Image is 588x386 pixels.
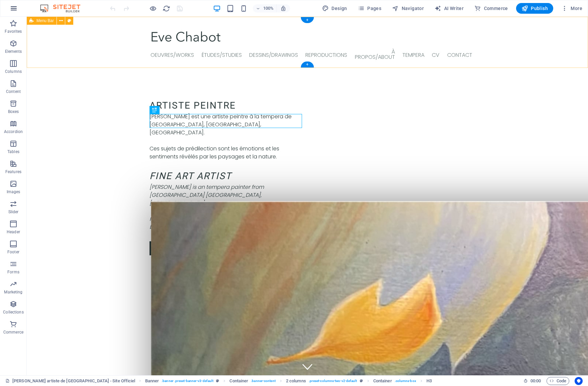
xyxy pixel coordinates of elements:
span: Click to select. Double-click to edit [286,377,306,385]
span: . preset-columns-two-v2-default [309,377,357,385]
button: reload [162,4,170,12]
p: Images [7,189,20,195]
i: Reload page [163,5,170,12]
span: Click to select. Double-click to edit [145,377,159,385]
span: Click to select. Double-click to edit [373,377,392,385]
span: Menu Bar [36,19,54,23]
span: : [535,378,536,383]
span: 00 00 [530,377,541,385]
button: Navigator [389,3,426,14]
div: + [301,61,314,68]
span: Code [550,377,566,385]
p: Favorites [5,29,22,34]
p: Content [6,89,21,94]
h6: Session time [523,377,541,385]
span: Click to select. Double-click to edit [426,377,432,385]
p: Columns [5,69,22,74]
p: Boxes [8,109,19,114]
span: . columns-box [395,377,416,385]
span: Navigator [392,5,424,12]
p: Footer [7,249,19,255]
button: Pages [355,3,384,14]
p: Commerce [3,330,23,335]
p: Header [7,229,20,235]
button: More [559,3,585,14]
a: Click to cancel selection. Double-click to open Pages [5,377,135,385]
img: Editor Logo [38,4,89,12]
nav: breadcrumb [145,377,432,385]
button: Publish [516,3,553,14]
button: 100% [253,4,277,12]
p: Slider [8,209,19,215]
span: Click to select. Double-click to edit [229,377,248,385]
p: Features [5,169,21,174]
span: Pages [358,5,381,12]
button: Design [319,3,350,14]
p: Tables [7,149,19,154]
span: AI Writer [434,5,464,12]
button: Usercentrics [575,377,583,385]
span: . banner .preset-banner-v3-default [162,377,213,385]
button: Code [547,377,569,385]
div: + [301,17,314,23]
i: On resize automatically adjust zoom level to fit chosen device. [280,5,286,11]
span: Design [322,5,347,12]
span: Publish [521,5,548,12]
i: This element is a customizable preset [216,379,219,383]
button: AI Writer [432,3,466,14]
button: Click here to leave preview mode and continue editing [149,4,157,12]
p: Accordion [4,129,23,134]
button: Commerce [472,3,511,14]
span: More [561,5,582,12]
p: Forms [7,269,19,275]
span: . banner-content [251,377,275,385]
h6: 100% [263,4,274,12]
span: Commerce [474,5,508,12]
p: Marketing [4,289,22,295]
p: Collections [3,309,23,315]
div: Design (Ctrl+Alt+Y) [319,3,350,14]
i: This element is a customizable preset [360,379,363,383]
p: Elements [5,49,22,54]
